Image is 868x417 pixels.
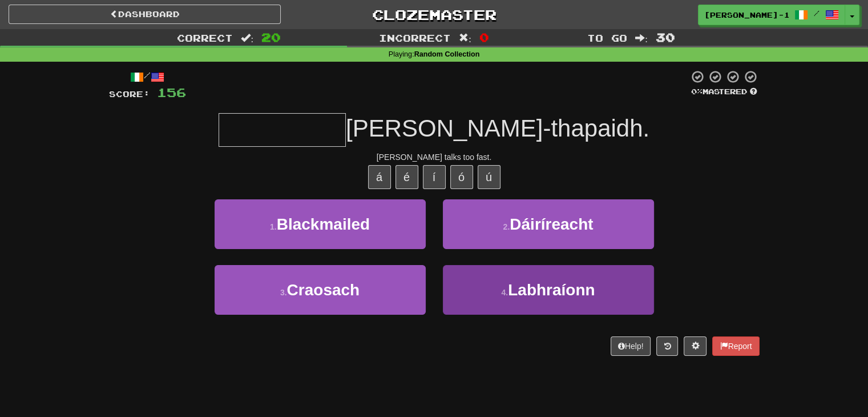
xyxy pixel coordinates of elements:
[712,336,759,356] button: Report
[587,32,627,43] span: To go
[379,32,451,43] span: Incorrect
[414,50,480,58] strong: Random Collection
[157,85,186,99] span: 156
[177,32,233,43] span: Correct
[280,288,287,297] small: 3 .
[503,222,510,231] small: 2 .
[501,288,508,297] small: 4 .
[698,5,845,25] a: [PERSON_NAME]-1995 /
[704,10,789,20] span: [PERSON_NAME]-1995
[287,281,360,299] span: Craosach
[478,165,500,189] button: ú
[450,165,473,189] button: ó
[459,33,471,43] span: :
[277,215,370,233] span: Blackmailed
[443,265,654,315] button: 4.Labhraíonn
[423,165,446,189] button: í
[635,33,648,43] span: :
[691,87,703,96] span: 0 %
[215,199,426,249] button: 1.Blackmailed
[611,336,651,356] button: Help!
[689,87,760,97] div: Mastered
[656,30,675,44] span: 30
[443,199,654,249] button: 2.Dáiríreacht
[298,5,570,25] a: Clozemaster
[395,165,418,189] button: é
[9,5,281,24] a: Dashboard
[346,115,649,142] span: [PERSON_NAME]-thapaidh.
[814,9,819,17] span: /
[109,151,760,163] div: [PERSON_NAME] talks too fast.
[368,165,391,189] button: á
[510,215,593,233] span: Dáiríreacht
[270,222,277,231] small: 1 .
[261,30,281,44] span: 20
[109,89,150,99] span: Score:
[479,30,489,44] span: 0
[241,33,253,43] span: :
[508,281,595,299] span: Labhraíonn
[215,265,426,315] button: 3.Craosach
[656,336,678,356] button: Round history (alt+y)
[109,70,186,84] div: /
